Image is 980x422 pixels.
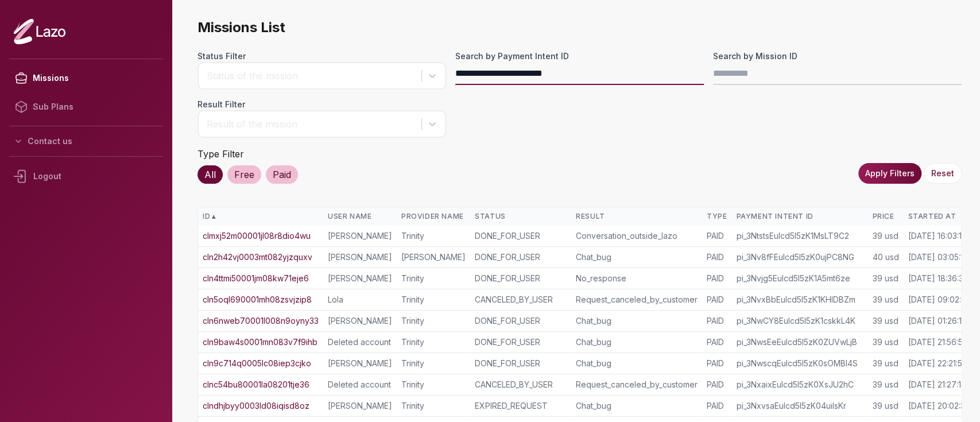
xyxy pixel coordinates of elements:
div: [DATE] 01:26:19 [908,315,966,327]
div: pi_3NvxBbEulcd5I5zK1KHIDBZm [736,294,863,305]
div: CANCELED_BY_USER [475,379,567,390]
div: Status [475,212,567,221]
label: Type Filter [197,148,244,160]
div: Request_canceled_by_customer [576,379,698,390]
div: Type [707,212,727,221]
div: pi_3NwsEeEulcd5I5zK0ZUVwLjB [736,336,863,348]
div: PAID [707,358,727,369]
div: Provider Name [401,212,466,221]
div: Chat_bug [576,336,698,348]
div: 39 usd [872,336,898,348]
div: [PERSON_NAME] [328,358,392,369]
div: Chat_bug [576,400,698,412]
div: All [197,165,223,184]
div: PAID [707,336,727,348]
div: Trinity [401,315,466,327]
a: Sub Plans [9,92,163,121]
div: [PERSON_NAME] [328,273,392,284]
div: Request_canceled_by_customer [576,294,698,305]
div: Lola [328,294,392,305]
a: cln6nweb70001l008n9oyny33 [203,315,319,327]
div: pi_3Nvjg5Eulcd5I5zK1A5mt6ze [736,273,863,284]
div: Result of the mission [207,117,416,131]
div: pi_3NtstsEulcd5I5zK1MsLT9C2 [736,230,863,242]
div: EXPIRED_REQUEST [475,400,567,412]
div: CANCELED_BY_USER [475,294,567,305]
div: [DATE] 09:02:01 [908,294,969,305]
div: 40 usd [872,251,898,263]
div: [PERSON_NAME] [328,315,392,327]
div: Chat_bug [576,315,698,327]
div: [DATE] 20:02:35 [908,400,969,412]
label: Result Filter [197,99,446,110]
div: [DATE] 22:21:58 [908,358,967,369]
div: PAID [707,315,727,327]
div: [PERSON_NAME] [328,400,392,412]
button: Apply Filters [858,163,921,184]
div: DONE_FOR_USER [475,251,567,263]
div: Conversation_outside_lazo [576,230,698,242]
div: User Name [328,212,392,221]
div: pi_3Nv8fFEulcd5I5zK0ujPC8NG [736,251,863,263]
div: Status of the mission [207,69,416,83]
div: Paid [266,165,298,184]
div: pi_3NwCY8Eulcd5I5zK1cskkL4K [736,315,863,327]
div: Trinity [401,230,466,242]
a: cln9baw4s0001mn083v7f9ihb [203,336,317,348]
div: Trinity [401,336,466,348]
div: PAID [707,230,727,242]
div: PAID [707,273,727,284]
div: 39 usd [872,315,898,327]
div: [PERSON_NAME] [401,251,466,263]
div: Result [576,212,698,221]
div: pi_3NxvsaEulcd5I5zK04uiIsKr [736,400,863,412]
div: Chat_bug [576,358,698,369]
div: Started At [908,212,970,221]
div: [DATE] 21:56:59 [908,336,967,348]
a: cln5oql690001mh08zsvjzip8 [203,294,312,305]
div: No_response [576,273,698,284]
div: Trinity [401,379,466,390]
div: 39 usd [872,379,898,390]
div: PAID [707,379,727,390]
a: Missions [9,64,163,92]
div: Deleted account [328,336,392,348]
div: DONE_FOR_USER [475,358,567,369]
div: [DATE] 21:27:13 [908,379,965,390]
div: Trinity [401,273,466,284]
span: ▲ [210,212,217,221]
div: [DATE] 03:05:15 [908,251,967,263]
div: 39 usd [872,400,898,412]
div: DONE_FOR_USER [475,230,567,242]
a: clndhjbyy0003ld08iqisd8oz [203,400,309,412]
button: Reset [924,163,962,184]
a: clmxj52m00001jl08r8dio4wu [203,230,311,242]
div: PAID [707,251,727,263]
label: Search by Mission ID [713,51,962,62]
div: Chat_bug [576,251,698,263]
a: clnc54bu80001la08201tje36 [203,379,309,390]
div: Trinity [401,358,466,369]
a: cln2h42vj0003mt082yjzquxv [203,251,312,263]
button: Contact us [9,131,163,152]
div: DONE_FOR_USER [475,273,567,284]
div: 39 usd [872,230,898,242]
div: Trinity [401,294,466,305]
label: Status Filter [197,51,446,62]
div: Logout [9,161,163,191]
div: [PERSON_NAME] [328,230,392,242]
div: ID [203,212,319,221]
span: Missions List [197,18,962,37]
div: DONE_FOR_USER [475,336,567,348]
div: PAID [707,294,727,305]
div: pi_3NxaixEulcd5I5zK0XsJU2hC [736,379,863,390]
div: Deleted account [328,379,392,390]
div: DONE_FOR_USER [475,315,567,327]
div: Trinity [401,400,466,412]
div: 39 usd [872,358,898,369]
div: 39 usd [872,294,898,305]
div: pi_3NwscqEulcd5I5zK0sOMBI4S [736,358,863,369]
div: Price [872,212,898,221]
div: [DATE] 18:36:35 [908,273,967,284]
div: 39 usd [872,273,898,284]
